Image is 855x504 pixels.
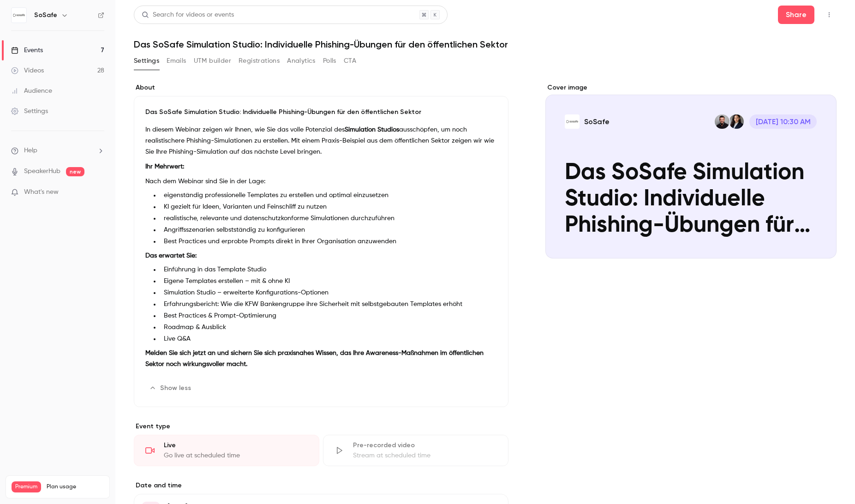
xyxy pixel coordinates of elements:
div: Events [11,46,43,55]
li: Roadmap & Ausblick [160,323,497,332]
li: Eigene Templates erstellen – mit & ohne KI [160,276,497,286]
button: Analytics [287,54,316,68]
li: Einführung in das Template Studio [160,265,497,275]
div: Pre-recorded videoStream at scheduled time [323,435,508,466]
button: Settings [134,54,159,68]
span: What's new [24,187,59,197]
strong: Melden Sie sich jetzt an und sichern Sie sich praxisnahes Wissen, das Ihre Awareness-Maßnahmen im... [145,350,484,367]
li: Erfahrungsbericht: Wie die KFW Bankengruppe ihre Sicherheit mit selbstgebauten Templates erhöht [160,300,497,309]
p: In diesem Webinar zeigen wir Ihnen, wie Sie das volle Potenzial des ausschöpfen, um noch realisti... [145,124,497,157]
span: new [66,167,84,176]
button: UTM builder [194,54,231,68]
h6: SoSafe [34,11,57,20]
li: eigenständig professionelle Templates zu erstellen und optimal einzusetzen [160,191,497,200]
span: Help [24,146,37,156]
div: Search for videos or events [142,10,234,20]
button: Emails [167,54,186,68]
div: Settings [11,107,48,116]
label: Date and time [134,481,508,490]
div: Audience [11,86,52,96]
li: Best Practices und erprobte Prompts direkt in Ihrer Organisation anzuwenden [160,237,497,246]
p: Das SoSafe Simulation Studio: Individuelle Phishing-Übungen für den öffentlichen Sektor [145,108,497,117]
div: Videos [11,66,44,75]
li: KI gezielt für Ideen, Varianten und Feinschliff zu nutzen [160,202,497,212]
span: Premium [12,481,41,492]
div: Live [164,441,308,450]
li: Angriffsszenarien selbstständig zu konfigurieren [160,225,497,235]
img: SoSafe [12,8,26,23]
p: Event type [134,422,508,431]
li: Simulation Studio – erweiterte Konfigurations-Optionen [160,288,497,298]
li: help-dropdown-opener [11,146,104,156]
li: Live Q&A [160,334,497,344]
li: Best Practices & Prompt-Optimierung [160,311,497,321]
button: Share [778,6,814,24]
button: CTA [344,54,356,68]
iframe: Noticeable Trigger [93,188,104,197]
section: Cover image [545,83,837,258]
div: Go live at scheduled time [164,451,308,460]
a: SpeakerHub [24,167,60,176]
strong: Das erwartet Sie: [145,252,197,259]
h1: Das SoSafe Simulation Studio: Individuelle Phishing-Übungen für den öffentlichen Sektor [134,39,837,50]
div: Pre-recorded video [353,441,497,450]
li: realistische, relevante und datenschutzkonforme Simulationen durchzuführen [160,214,497,223]
strong: Ihr Mehrwert: [145,163,184,170]
strong: Simulation Studios [345,126,399,133]
p: Nach dem Webinar sind Sie in der Lage: [145,176,497,187]
button: Show less [145,381,197,396]
span: Plan usage [47,483,104,491]
button: Registrations [239,54,280,68]
label: About [134,83,508,92]
label: Cover image [545,83,837,92]
div: LiveGo live at scheduled time [134,435,319,466]
div: Stream at scheduled time [353,451,497,460]
button: Polls [323,54,336,68]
